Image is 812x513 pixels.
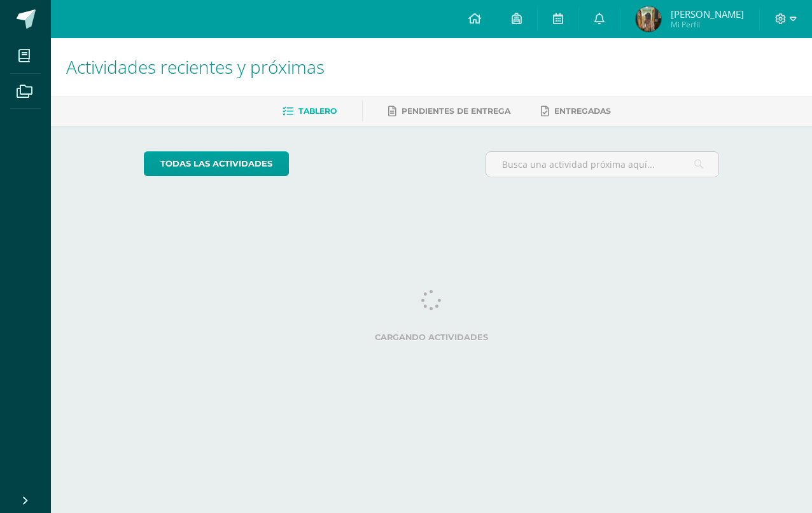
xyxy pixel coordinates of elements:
a: todas las Actividades [144,151,289,176]
input: Busca una actividad próxima aquí... [486,152,719,177]
a: Tablero [283,101,337,121]
span: Actividades recientes y próximas [66,55,325,79]
img: f1fa2f27fd1c328a2a43e8cbfda09add.png [636,6,661,32]
label: Cargando actividades [144,332,720,342]
span: Mi Perfil [671,19,744,30]
span: [PERSON_NAME] [671,8,744,20]
span: Entregadas [554,106,611,116]
span: Pendientes de entrega [402,106,510,116]
span: Tablero [298,106,337,116]
a: Entregadas [541,101,611,121]
a: Pendientes de entrega [388,101,510,121]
